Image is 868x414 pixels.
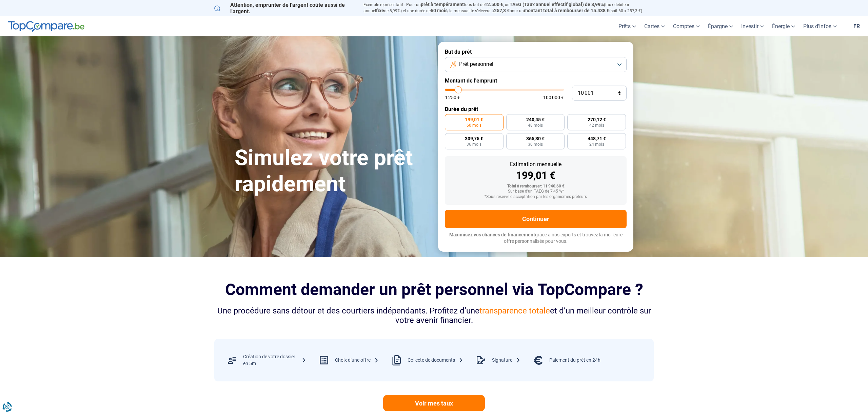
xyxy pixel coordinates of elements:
[445,57,627,72] button: Prêt personnel
[450,184,621,189] div: Total à rembourser: 11 940,60 €
[589,123,604,127] span: 42 mois
[528,123,543,127] span: 48 mois
[669,16,704,36] a: Comptes
[421,2,464,7] span: prêt à tempérament
[494,8,510,13] span: 257,3 €
[849,16,864,36] a: fr
[467,142,481,146] span: 36 mois
[465,117,483,122] span: 199,01 €
[459,60,493,68] span: Prêt personnel
[588,136,606,141] span: 448,71 €
[431,8,448,13] span: 60 mois
[485,2,503,7] span: 12.500 €
[549,357,600,364] div: Paiement du prêt en 24h
[614,16,640,36] a: Prêts
[510,2,604,7] span: TAEG (Taux annuel effectif global) de 8,99%
[450,170,621,181] div: 199,01 €
[214,280,654,299] h2: Comment demander un prêt personnel via TopCompare ?
[450,195,621,199] div: *Sous réserve d'acceptation par les organismes prêteurs
[445,95,460,100] span: 1 250 €
[449,232,535,237] span: Maximisez vos chances de financement
[492,357,520,364] div: Signature
[589,142,604,146] span: 24 mois
[450,162,621,167] div: Estimation mensuelle
[445,49,627,55] label: But du prêt
[243,354,306,367] div: Création de votre dossier en 5m
[214,306,654,326] div: Une procédure sans détour et des courtiers indépendants. Profitez d’une et d’un meilleur contrôle...
[640,16,669,36] a: Cartes
[465,136,483,141] span: 309,75 €
[450,189,621,194] div: Sur base d'un TAEG de 7,45 %*
[445,210,627,228] button: Continuer
[524,8,609,13] span: montant total à rembourser de 15.438 €
[408,357,463,364] div: Collecte de documents
[479,306,550,316] span: transparence totale
[235,145,430,197] h1: Simulez votre prêt rapidement
[543,95,564,100] span: 100 000 €
[445,106,627,112] label: Durée du prêt
[618,90,621,96] span: €
[737,16,768,36] a: Investir
[214,2,355,15] p: Attention, emprunter de l'argent coûte aussi de l'argent.
[588,117,606,122] span: 270,12 €
[768,16,799,36] a: Énergie
[467,123,481,127] span: 60 mois
[528,142,543,146] span: 30 mois
[526,136,545,141] span: 365,30 €
[383,395,485,411] a: Voir mes taux
[8,21,84,32] img: TopCompare
[704,16,737,36] a: Épargne
[799,16,841,36] a: Plus d'infos
[445,232,627,245] p: grâce à nos experts et trouvez la meilleure offre personnalisée pour vous.
[335,357,379,364] div: Choix d’une offre
[363,2,654,14] p: Exemple représentatif : Pour un tous but de , un (taux débiteur annuel de 8,99%) et une durée de ...
[376,8,384,13] span: fixe
[445,77,627,84] label: Montant de l'emprunt
[526,117,545,122] span: 240,45 €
